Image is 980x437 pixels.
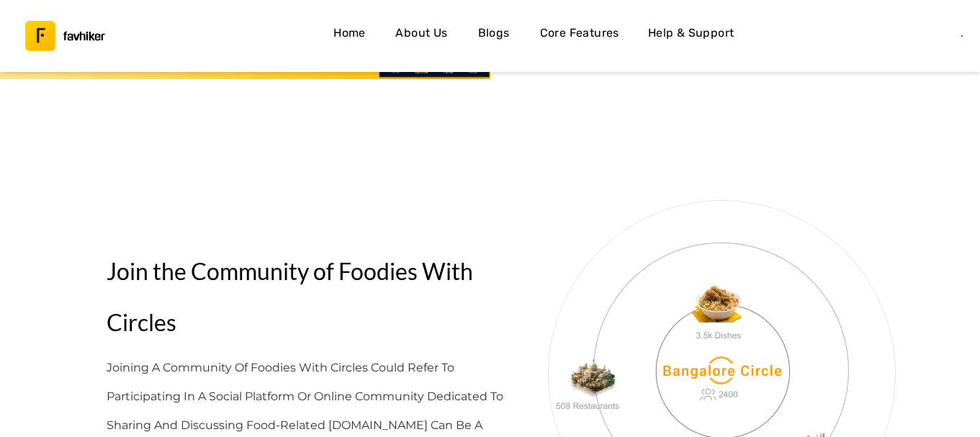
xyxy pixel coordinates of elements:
[63,31,105,42] h3: favhiker
[534,19,625,53] a: Core Features
[333,24,366,42] h4: Home
[107,245,508,348] h1: Join the Community of Foodies With Circles
[648,24,734,42] h4: Help & Support
[390,19,453,53] a: About Us
[540,24,619,42] h4: Core Features
[326,19,372,53] a: Home
[478,24,510,42] h4: Blogs
[642,19,740,53] button: Help & Support
[395,24,447,42] h4: About Us
[471,19,517,53] a: Blogs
